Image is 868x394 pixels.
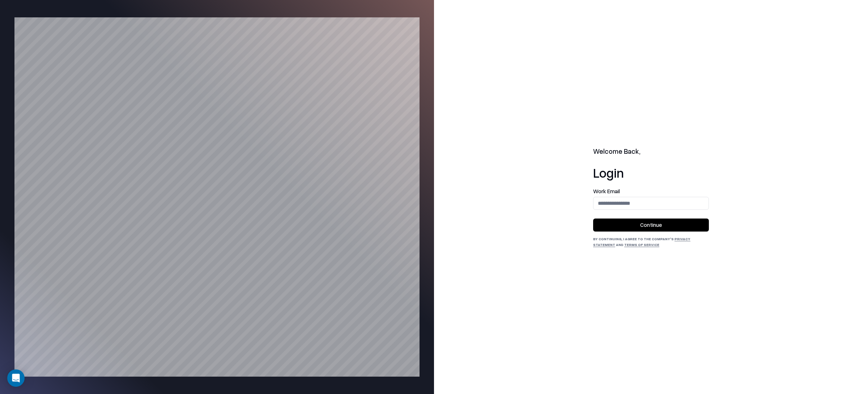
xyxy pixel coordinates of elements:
[7,369,25,387] div: Open Intercom Messenger
[593,219,709,232] button: Continue
[593,188,709,194] label: Work Email
[593,147,709,157] h2: Welcome Back,
[593,165,709,180] h1: Login
[593,237,690,247] a: Privacy Statement
[593,236,709,247] div: By continuing, I agree to the Company's and
[624,242,659,247] a: Terms of Service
